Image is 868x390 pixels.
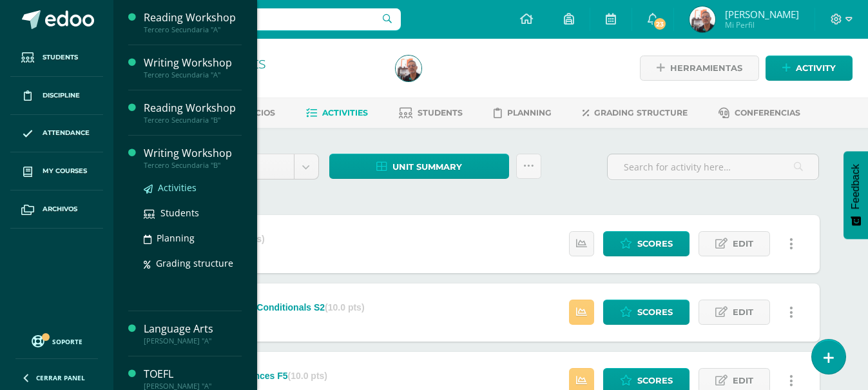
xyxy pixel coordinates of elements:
[122,8,401,30] input: Search a user…
[144,205,242,220] a: Students
[733,300,753,324] span: Edit
[796,56,836,80] span: Activity
[719,103,800,123] a: Conferencias
[162,53,380,71] h1: Language Arts
[160,207,199,219] span: Students
[396,56,421,81] img: 55017845fec2dd1e23d86bbbd8458b68.png
[418,108,463,118] span: Students
[637,300,673,324] span: Scores
[608,154,818,180] input: Search for activity here…
[494,103,552,123] a: Planning
[144,146,242,161] div: Writing Workshop
[144,56,242,70] div: Writing Workshop
[144,101,242,125] a: Reading WorkshopTercero Secundaria "B"
[156,257,233,269] span: Grading structure
[325,302,364,313] strong: (10.0 pts)
[653,17,667,31] span: 23
[306,103,368,123] a: Activities
[43,166,87,176] span: My courses
[10,115,103,153] a: Attendance
[10,152,103,190] a: My courses
[144,146,242,170] a: Writing WorkshopTercero Secundaria "B"
[144,70,242,79] div: Tercero Secundaria "A"
[10,77,103,115] a: Discipline
[158,181,197,194] span: Activities
[15,332,98,349] a: Soporte
[144,322,242,336] div: Language Arts
[399,103,463,123] a: Students
[690,6,715,32] img: 55017845fec2dd1e23d86bbbd8458b68.png
[725,8,799,21] span: [PERSON_NAME]
[640,56,759,81] a: Herramientas
[144,161,242,170] div: Tercero Secundaria "B"
[144,231,242,245] a: Planning
[507,108,552,118] span: Planning
[43,90,80,101] span: Discipline
[144,367,242,382] div: TOEFL
[144,101,242,116] div: Reading Workshop
[144,180,242,195] a: Activities
[733,232,753,256] span: Edit
[144,56,242,79] a: Writing WorkshopTercero Secundaria "A"
[144,322,242,345] a: Language Arts[PERSON_NAME] "A"
[144,336,242,345] div: [PERSON_NAME] "A"
[844,151,868,239] button: Feedback - Mostrar encuesta
[850,164,862,209] span: Feedback
[392,155,462,179] span: Unit summary
[583,103,688,123] a: Grading structure
[603,231,690,256] a: Scores
[637,232,673,256] span: Scores
[144,116,242,125] div: Tercero Secundaria "B"
[10,190,103,229] a: Archivos
[670,56,742,80] span: Herramientas
[735,108,800,118] span: Conferencias
[329,154,509,179] a: Unit summary
[43,128,90,138] span: Attendance
[43,52,78,63] span: Students
[52,337,82,346] span: Soporte
[144,10,242,34] a: Reading WorkshopTercero Secundaria "A"
[10,39,103,77] a: Students
[144,25,242,34] div: Tercero Secundaria "A"
[288,371,327,381] strong: (10.0 pts)
[322,108,368,118] span: Activities
[603,300,690,325] a: Scores
[594,108,688,118] span: Grading structure
[157,232,195,244] span: Planning
[144,10,242,25] div: Reading Workshop
[36,373,85,382] span: Cerrar panel
[43,204,77,214] span: Archivos
[162,71,380,83] div: Quinto Bachillerato 'A'
[725,19,799,30] span: Mi Perfil
[177,302,364,313] div: Quiz Present Real Conditionals S2
[766,56,853,81] a: Activity
[144,256,242,271] a: Grading structure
